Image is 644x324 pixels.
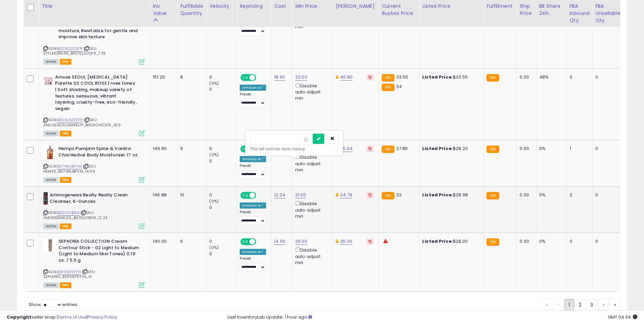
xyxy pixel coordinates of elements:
[43,238,145,287] div: ASIN:
[153,238,172,244] div: 140.00
[209,238,237,244] div: 0
[539,74,562,80] div: 48%
[43,177,59,183] span: All listings currently available for purchase on Amazon
[50,192,132,206] b: Aminogenesis Really Really Clean Cleanser, 6-Ounces
[43,146,57,159] img: 418EN27tlEL._SL40_.jpg
[240,202,266,209] div: Amazon AI *
[209,146,237,152] div: 0
[57,164,82,169] a: B074WJBFVM
[422,192,453,198] b: Listed Price:
[60,177,71,183] span: FBA
[486,3,514,10] div: Fulfillment
[295,82,328,102] div: Disable auto adjust min
[520,146,531,152] div: 0.00
[42,3,147,10] div: Title
[43,117,121,127] span: | SKU: AMUSESEOULMAKEUP_B0C5CMZ2FR_18.9
[240,210,266,225] div: Preset:
[382,84,394,91] small: FBA
[295,153,328,173] div: Disable auto adjust min
[240,85,266,91] div: Amazon AI *
[382,3,416,17] div: Current Buybox Price
[520,74,531,80] div: 0.00
[295,3,330,10] div: Min Price
[180,146,201,152] div: 9
[274,238,285,245] a: 14.00
[153,146,172,152] div: 149.90
[520,238,531,244] div: 0.00
[58,314,87,320] a: Terms of Use
[57,117,83,123] a: B0C5CMZ2FR
[60,59,71,65] span: FBA
[595,74,618,80] div: 0
[209,152,219,157] small: (0%)
[209,158,237,164] div: 0
[60,282,71,288] span: FBA
[570,238,588,244] div: 0
[43,74,145,135] div: ASIN:
[60,223,71,229] span: FBA
[255,74,266,80] span: OFF
[43,164,96,174] span: | SKU: HEMPZ_B074WJBFVM_14.99
[422,146,478,152] div: $28.20
[43,146,145,182] div: ASIN:
[209,81,219,86] small: (0%)
[539,192,562,198] div: 0%
[274,3,289,10] div: Cost
[422,145,453,152] b: Listed Price:
[486,238,499,246] small: FBA
[595,146,618,152] div: 0
[520,192,531,198] div: 0.00
[422,74,453,80] b: Listed Price:
[382,192,394,199] small: FBA
[60,131,71,136] span: FBA
[43,59,59,65] span: All listings currently available for purchase on Amazon
[396,145,408,152] span: 27.86
[486,192,499,199] small: FBA
[43,192,145,228] div: ASIN:
[608,314,637,320] span: 2025-10-14 04:34 GMT
[586,299,597,310] a: 3
[240,92,266,107] div: Preset:
[180,238,201,244] div: 6
[250,146,338,152] div: This will override store markup
[228,314,637,321] div: Last InventoryLab Update: 1 hour ago.
[486,74,499,82] small: FBA
[241,146,250,152] span: ON
[43,269,95,279] span: | SKU: SEPHORA_B0F56F5TYN_14
[564,299,574,310] a: 1
[486,146,499,153] small: FBA
[396,74,408,80] span: 33.55
[241,74,250,80] span: ON
[539,238,562,244] div: 0%
[240,156,266,162] div: Amazon AI *
[295,192,306,198] a: 21.00
[240,21,266,36] div: Preset:
[340,192,352,198] a: 34.79
[422,74,478,80] div: $33.55
[88,314,117,320] a: Privacy Policy
[43,131,59,136] span: All listings currently available for purchase on Amazon
[43,210,107,220] span: | SKU: AMINOGENESIS_B000JYB3IK_12.24
[595,192,618,198] div: 0
[539,3,564,17] div: BB Share 24h.
[43,192,48,206] img: 31Yxh8abt6L._SL40_.jpg
[57,210,79,216] a: B000JYB3IK
[274,192,285,198] a: 12.24
[7,314,117,321] div: seller snap | |
[180,3,204,17] div: Fulfillable Quantity
[396,83,402,90] span: 34
[43,223,59,229] span: All listings currently available for purchase on Amazon
[422,3,481,10] div: Listed Price
[340,145,353,152] a: 35.04
[396,192,402,198] span: 22
[295,238,307,245] a: 29.00
[180,74,201,80] div: 8
[153,192,172,198] div: 146.88
[574,299,586,310] a: 2
[43,74,53,88] img: 413DHiWY-iL._SL40_.jpg
[295,200,328,219] div: Disable auto adjust min
[209,251,237,257] div: 0
[43,238,57,252] img: 3134D6QtS9L._SL40_.jpg
[180,192,201,198] div: 10
[153,3,174,17] div: Inv. value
